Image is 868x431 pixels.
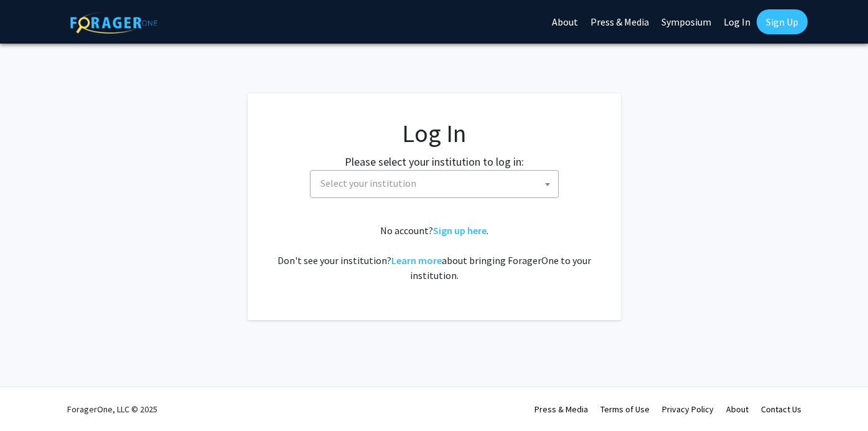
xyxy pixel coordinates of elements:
label: Please select your institution to log in: [345,153,524,170]
a: Learn more about bringing ForagerOne to your institution [391,254,442,267]
div: ForagerOne, LLC © 2025 [67,387,157,431]
a: Privacy Policy [662,404,714,415]
span: Select your institution [315,171,558,196]
a: About [726,404,749,415]
img: ForagerOne Logo [70,12,157,34]
div: No account? . Don't see your institution? about bringing ForagerOne to your institution. [273,223,596,283]
a: Press & Media [534,404,588,415]
a: Terms of Use [600,404,650,415]
span: Select your institution [310,170,559,198]
h1: Log In [273,118,596,148]
a: Contact Us [761,404,801,415]
span: Select your institution [320,177,416,189]
a: Sign up here [433,224,487,237]
a: Sign Up [757,9,808,34]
